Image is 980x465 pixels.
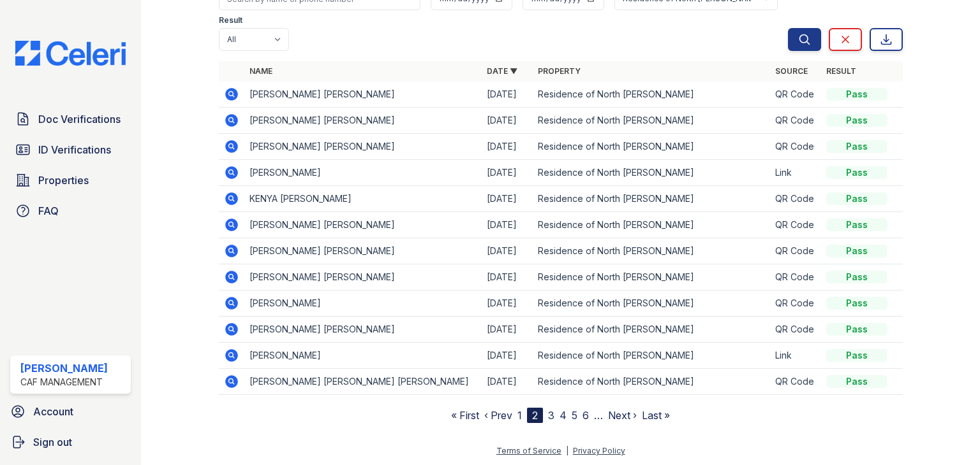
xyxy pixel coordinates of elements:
[566,446,568,455] div: |
[244,186,482,212] td: KENYA [PERSON_NAME]
[826,192,887,205] div: Pass
[527,408,543,423] div: 2
[560,409,567,422] a: 4
[482,290,533,317] td: [DATE]
[482,264,533,290] td: [DATE]
[770,343,821,369] td: Link
[244,290,482,317] td: [PERSON_NAME]
[482,134,533,160] td: [DATE]
[533,82,770,108] td: Residence of North [PERSON_NAME]
[826,245,887,257] div: Pass
[770,134,821,160] td: QR Code
[826,349,887,362] div: Pass
[5,429,136,455] a: Sign out
[244,238,482,264] td: [PERSON_NAME] [PERSON_NAME]
[770,317,821,343] td: QR Code
[244,343,482,369] td: [PERSON_NAME]
[482,108,533,134] td: [DATE]
[538,66,581,76] a: Property
[5,41,136,66] img: CE_Logo_Blue-a8612792a0a2168367f1c8372b55b34899dd931a85d93a1a3d3e32e68fde9ad4.png
[533,369,770,395] td: Residence of North [PERSON_NAME]
[770,238,821,264] td: QR Code
[826,218,887,231] div: Pass
[533,134,770,160] td: Residence of North [PERSON_NAME]
[770,108,821,134] td: QR Code
[533,343,770,369] td: Residence of North [PERSON_NAME]
[482,343,533,369] td: [DATE]
[10,198,131,224] a: FAQ
[573,446,625,455] a: Privacy Policy
[244,369,482,395] td: [PERSON_NAME] [PERSON_NAME] [PERSON_NAME]
[826,297,887,310] div: Pass
[487,66,517,76] a: Date ▼
[533,212,770,238] td: Residence of North [PERSON_NAME]
[572,409,577,422] a: 5
[482,317,533,343] td: [DATE]
[244,134,482,160] td: [PERSON_NAME] [PERSON_NAME]
[608,409,637,422] a: Next ›
[533,108,770,134] td: Residence of North [PERSON_NAME]
[244,317,482,343] td: [PERSON_NAME] [PERSON_NAME]
[533,238,770,264] td: Residence of North [PERSON_NAME]
[533,160,770,186] td: Residence of North [PERSON_NAME]
[642,409,670,422] a: Last »
[38,111,121,127] span: Doc Verifications
[517,409,522,422] a: 1
[770,186,821,212] td: QR Code
[38,173,89,188] span: Properties
[533,317,770,343] td: Residence of North [PERSON_NAME]
[244,82,482,108] td: [PERSON_NAME] [PERSON_NAME]
[20,361,108,376] div: [PERSON_NAME]
[482,369,533,395] td: [DATE]
[482,186,533,212] td: [DATE]
[482,160,533,186] td: [DATE]
[38,142,111,157] span: ID Verifications
[10,106,131,132] a: Doc Verifications
[770,82,821,108] td: QR Code
[533,186,770,212] td: Residence of North [PERSON_NAME]
[10,137,131,162] a: ID Verifications
[548,409,554,422] a: 3
[826,114,887,127] div: Pass
[482,238,533,264] td: [DATE]
[770,264,821,290] td: QR Code
[496,446,561,455] a: Terms of Service
[594,408,603,423] span: …
[826,66,856,76] a: Result
[826,375,887,388] div: Pass
[826,271,887,283] div: Pass
[244,108,482,134] td: [PERSON_NAME] [PERSON_NAME]
[38,203,59,218] span: FAQ
[770,290,821,317] td: QR Code
[533,290,770,317] td: Residence of North [PERSON_NAME]
[451,409,479,422] a: « First
[482,82,533,108] td: [DATE]
[244,264,482,290] td: [PERSON_NAME] [PERSON_NAME]
[249,66,272,76] a: Name
[533,264,770,290] td: Residence of North [PERSON_NAME]
[826,166,887,179] div: Pass
[583,409,589,422] a: 6
[219,15,242,25] label: Result
[770,369,821,395] td: QR Code
[10,168,131,193] a: Properties
[244,212,482,238] td: [PERSON_NAME] [PERSON_NAME]
[244,160,482,186] td: [PERSON_NAME]
[20,376,108,389] div: CAF Management
[770,212,821,238] td: QR Code
[826,88,887,101] div: Pass
[482,212,533,238] td: [DATE]
[484,409,512,422] a: ‹ Prev
[826,140,887,153] div: Pass
[33,404,73,419] span: Account
[770,160,821,186] td: Link
[5,399,136,424] a: Account
[33,434,72,450] span: Sign out
[826,323,887,336] div: Pass
[775,66,808,76] a: Source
